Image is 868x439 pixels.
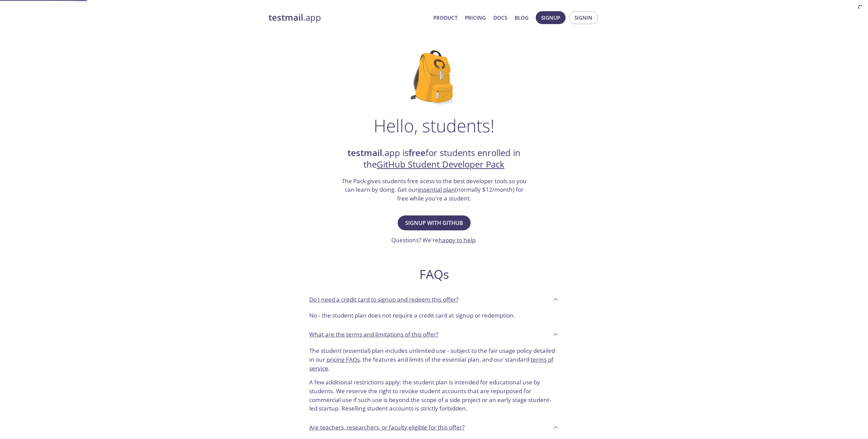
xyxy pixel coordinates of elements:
[377,158,505,170] a: GitHub Student Developer Pack
[309,330,438,339] p: What are the terms and limitations of this offer?
[374,115,494,136] h1: Hello, students!
[304,290,564,308] div: Do I need a credit card to signup and redeem this offer?
[304,418,564,437] div: Are teachers, researchers, or faculty eligible for this offer?
[391,236,477,245] h3: Questions? We're .
[438,236,475,244] a: happy to help
[493,13,507,22] a: Docs
[541,13,560,22] span: Signup
[348,147,382,159] strong: testmail
[341,147,527,171] h2: .app is for students enrolled in the
[515,13,529,22] a: Blog
[309,295,458,304] p: Do I need a credit card to signup and redeem this offer?
[309,373,559,413] p: A few additional restrictions apply: the student plan is intended for educational use by students...
[398,215,471,230] button: Signup with GitHub
[433,13,457,22] a: Product
[536,11,566,24] button: Signup
[409,147,426,159] strong: free
[341,177,527,203] h3: The Pack gives students free acess to the best developer tools so you can learn by doing. Get our...
[269,12,303,23] strong: testmail
[309,346,559,373] p: The student (essential) plan includes unlimited use - subject to the fair usage policy detailed i...
[418,186,455,193] a: essential plan
[304,344,564,418] div: What are the terms and limitations of this offer?
[465,13,486,22] a: Pricing
[304,308,564,325] div: Do I need a credit card to signup and redeem this offer?
[309,423,465,432] p: Are teachers, researchers, or faculty eligible for this offer?
[411,50,458,104] img: github-student-backpack.png
[569,11,598,24] button: Signin
[309,356,553,372] a: terms of service
[304,267,564,282] h2: FAQs
[327,356,360,363] a: pricing FAQs
[574,13,592,22] span: Signin
[405,218,463,228] span: Signup with GitHub
[304,325,564,344] div: What are the terms and limitations of this offer?
[309,311,559,320] p: No - the student plan does not require a credit card at signup or redemption.
[269,12,428,23] a: testmail.app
